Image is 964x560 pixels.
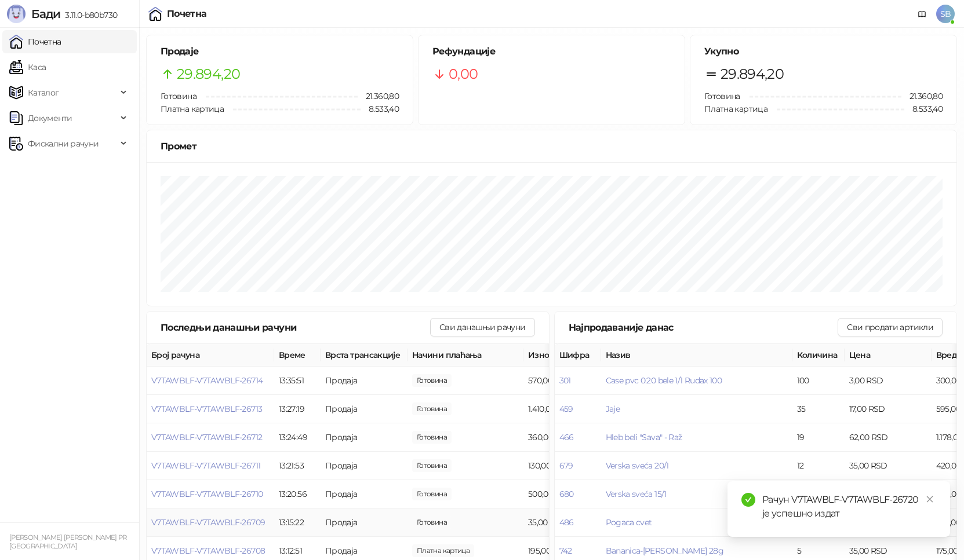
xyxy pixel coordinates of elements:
span: Бади [31,7,60,21]
button: Verska sveća 15/1 [606,489,667,499]
button: Bananica-[PERSON_NAME] 28g [606,546,723,556]
td: 13:35:51 [274,367,321,395]
button: V7TAWBLF-V7TAWBLF-26712 [151,432,262,442]
a: Документација [913,5,932,23]
a: Почетна [9,30,61,53]
td: 130,00 RSD [523,452,610,480]
button: 742 [559,546,572,556]
button: V7TAWBLF-V7TAWBLF-26708 [151,546,265,556]
div: Рачун V7TAWBLF-V7TAWBLF-26720 је успешно издат [762,493,936,521]
td: 62,00 RSD [845,423,932,452]
th: Износ [523,344,610,367]
button: Сви продати артикли [838,318,943,336]
td: 17,00 RSD [845,395,932,423]
button: V7TAWBLF-V7TAWBLF-26714 [151,375,263,386]
td: 100 [792,367,845,395]
span: 35,00 [412,516,452,529]
a: Каса [9,56,46,79]
span: 29.894,20 [177,63,240,85]
button: V7TAWBLF-V7TAWBLF-26710 [151,489,263,499]
td: 570,00 RSD [523,367,610,395]
td: 500,00 RSD [523,480,610,508]
button: 466 [559,432,574,442]
span: 29.894,20 [721,63,784,85]
span: 8.533,40 [361,103,399,115]
span: 570,00 [412,374,452,387]
td: 3,00 RSD [845,367,932,395]
span: check-circle [741,493,755,507]
th: Број рачуна [147,344,274,367]
td: 13:27:19 [274,395,321,423]
h5: Укупно [704,45,943,58]
a: Close [923,493,936,506]
td: 13:21:53 [274,452,321,480]
td: 19 [792,423,845,452]
button: Hleb beli "Sava" - Raž [606,432,682,442]
div: Промет [161,139,943,153]
td: 13:24:49 [274,423,321,452]
div: Почетна [167,9,207,19]
td: 35 [792,395,845,423]
span: 3.11.0-b80b730 [60,10,117,20]
span: Case pvc 0.20 bele 1/1 Rudax 100 [606,375,722,386]
h5: Рефундације [432,45,671,58]
div: Последњи данашњи рачуни [161,320,430,335]
span: 130,00 [412,459,452,472]
span: Документи [28,107,72,130]
span: 8.533,40 [904,103,943,115]
span: 1.410,00 [412,402,452,415]
span: 0,00 [449,63,478,85]
button: Сви данашњи рачуни [430,318,534,336]
td: 1.410,00 RSD [523,395,610,423]
button: V7TAWBLF-V7TAWBLF-26709 [151,517,265,528]
td: 13:15:22 [274,508,321,537]
th: Време [274,344,321,367]
button: 679 [559,460,573,471]
span: close [926,495,934,503]
td: Продаја [321,367,408,395]
td: 35,00 RSD [845,452,932,480]
button: Jaje [606,404,620,414]
span: 21.360,80 [358,90,399,103]
button: V7TAWBLF-V7TAWBLF-26713 [151,404,262,414]
h5: Продаје [161,45,399,58]
span: 21.360,80 [901,90,943,103]
span: Каталог [28,81,59,104]
th: Количина [792,344,845,367]
span: Готовина [161,91,197,101]
th: Начини плаћања [408,344,523,367]
td: 360,00 RSD [523,423,610,452]
button: 486 [559,517,574,528]
button: 680 [559,489,574,499]
span: Verska sveća 20/1 [606,460,669,471]
span: SB [936,5,955,23]
button: V7TAWBLF-V7TAWBLF-26711 [151,460,260,471]
td: Продаја [321,480,408,508]
td: Продаја [321,395,408,423]
td: 45,00 RSD [845,480,932,508]
span: 195,00 [412,544,474,557]
td: Продаја [321,508,408,537]
td: Продаја [321,452,408,480]
img: Logo [7,5,26,23]
small: [PERSON_NAME] [PERSON_NAME] PR [GEOGRAPHIC_DATA] [9,533,127,550]
th: Врста трансакције [321,344,408,367]
span: Фискални рачуни [28,132,99,155]
span: Платна картица [704,104,767,114]
button: 301 [559,375,571,386]
td: 12 [792,452,845,480]
td: 10 [792,480,845,508]
th: Цена [845,344,932,367]
span: Pogaca cvet [606,517,652,528]
th: Назив [601,344,792,367]
th: Шифра [555,344,601,367]
span: 360,00 [412,431,452,444]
